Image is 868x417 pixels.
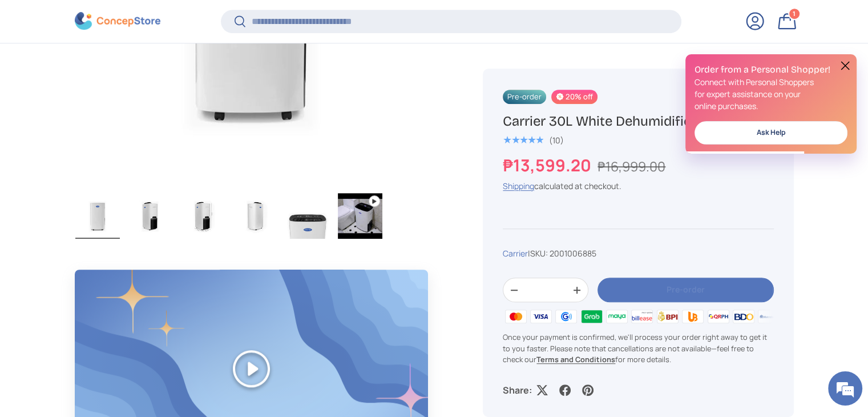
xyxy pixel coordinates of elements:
[503,308,528,325] img: master
[503,383,532,397] p: Share:
[528,248,596,259] span: |
[536,354,615,364] a: Terms and Conditions
[695,76,847,112] p: Connect with Personal Shoppers for expert assistance on your online purchases.
[551,90,597,104] span: 20% off
[793,9,796,18] span: 1
[503,90,546,104] span: Pre-order
[503,133,564,146] a: 5.0 out of 5.0 stars (10)
[604,308,629,325] img: maya
[528,308,554,325] img: visa
[75,193,120,239] img: carrier-dehumidifier-30-liter-full-view-concepstore
[705,308,730,325] img: qrph
[731,308,756,325] img: bdo
[530,248,548,259] span: SKU:
[180,193,225,239] img: carrier-dehumidifier-30-liter-left-side-with-dimensions-view-concepstore
[549,136,564,145] div: (10)
[233,193,277,239] img: carrier-dehumidifier-30-liter-right-side-view-concepstore
[695,121,847,145] a: Ask Help
[503,113,773,130] h1: Carrier 30L White Dehumidifier
[503,135,543,146] span: ★★★★★
[655,308,680,325] img: bpi
[503,248,528,259] a: Carrier
[285,193,330,239] img: carrier-dehumidifier-30-liter-top-with-buttons-view-concepstore
[503,180,773,192] div: calculated at checkout.
[695,63,847,76] h2: Order from a Personal Shopper!
[338,193,382,239] img: carrier-30 liter-dehumidifier-youtube-demo-video-concepstore
[680,308,705,325] img: ubp
[503,181,534,191] a: Shipping
[554,308,579,325] img: gcash
[550,248,596,259] span: 2001006885
[503,154,594,177] strong: ₱13,599.20
[597,157,665,175] s: ₱16,999.00
[503,135,543,146] div: 5.0 out of 5.0 stars
[75,13,160,30] img: ConcepStore
[128,193,172,239] img: carrier-dehumidifier-30-liter-left-side-view-concepstore
[756,308,781,325] img: metrobank
[503,332,773,366] p: Once your payment is confirmed, we'll process your order right away to get it to you faster. Plea...
[597,278,773,302] button: Pre-order
[579,308,604,325] img: grabpay
[629,308,655,325] img: billease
